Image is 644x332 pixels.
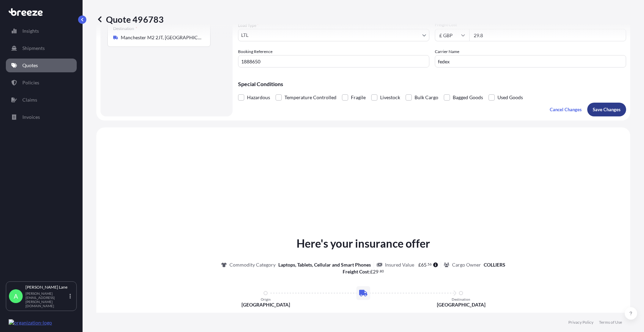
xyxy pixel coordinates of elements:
[385,261,414,268] p: Insured Value
[380,92,400,103] span: Livestock
[593,106,621,113] p: Save Changes
[25,291,68,308] p: [PERSON_NAME][EMAIL_ADDRESS][PERSON_NAME][DOMAIN_NAME]
[373,269,378,274] span: 29
[568,320,593,325] a: Privacy Policy
[22,45,45,52] p: Shipments
[6,76,77,90] a: Policies
[22,79,39,86] p: Policies
[6,93,77,107] a: Claims
[343,268,384,275] p: :
[285,92,336,103] span: Temperature Controlled
[229,261,276,268] p: Commodity Category
[418,262,421,267] span: £
[238,48,272,55] label: Booking Reference
[9,319,52,326] img: organization-logo
[415,92,438,103] span: Bulk Cargo
[278,261,371,268] p: Laptops, Tablets, Cellular and Smart Phones
[238,55,429,68] input: Your internal reference
[25,284,68,290] p: [PERSON_NAME] Lane
[6,24,77,38] a: Insights
[370,269,373,274] span: £
[452,261,481,268] p: Cargo Owner
[241,301,290,308] p: [GEOGRAPHIC_DATA]
[437,301,485,308] p: [GEOGRAPHIC_DATA]
[587,103,626,116] button: Save Changes
[22,114,40,121] p: Invoices
[351,92,366,103] span: Fragile
[14,293,18,300] span: A
[428,263,432,266] span: 56
[427,263,428,266] span: .
[421,262,427,267] span: 65
[297,235,430,252] p: Here's your insurance offer
[22,62,38,69] p: Quotes
[435,55,626,68] input: Enter name
[22,28,39,34] p: Insights
[6,110,77,124] a: Invoices
[96,14,164,25] p: Quote 496783
[343,269,369,274] b: Freight Cost
[544,103,587,116] button: Cancel Changes
[6,41,77,55] a: Shipments
[380,270,384,272] span: 80
[435,48,459,55] label: Carrier Name
[484,261,505,268] p: COLLIERS
[379,270,379,272] span: .
[261,297,271,301] p: Origin
[453,92,483,103] span: Bagged Goods
[599,320,622,325] a: Terms of Use
[238,81,626,87] p: Special Conditions
[452,297,470,301] p: Destination
[6,59,77,72] a: Quotes
[497,92,523,103] span: Used Goods
[550,106,582,113] p: Cancel Changes
[247,92,270,103] span: Hazardous
[22,96,37,103] p: Claims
